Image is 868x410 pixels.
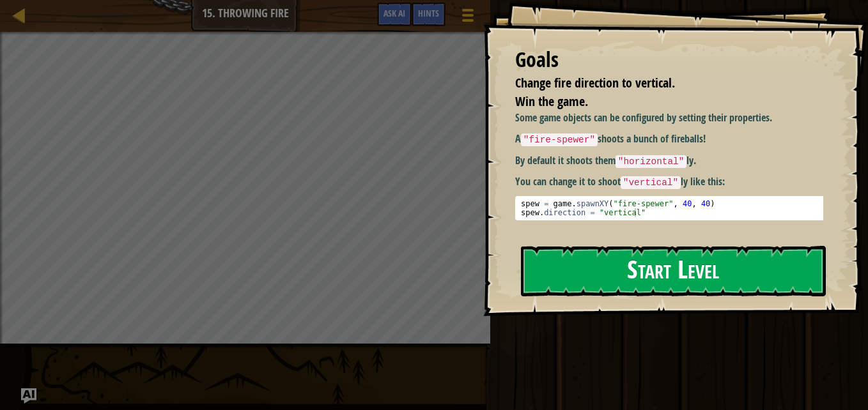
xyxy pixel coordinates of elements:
[515,153,833,169] p: By default it shoots them ly.
[21,388,36,404] button: Ask AI
[515,132,833,147] p: A shoots a bunch of fireballs!
[499,74,820,93] li: Change fire direction to vertical.
[384,7,405,19] span: Ask AI
[515,93,588,110] span: Win the game.
[377,3,412,26] button: Ask AI
[616,155,687,168] code: "horizontal"
[515,74,675,91] span: Change fire direction to vertical.
[521,133,598,146] code: "fire-spewer"
[515,110,833,125] p: Some game objects can be configured by setting their properties.
[418,7,439,19] span: Hints
[621,176,681,189] code: "vertical"
[515,174,833,190] p: You can change it to shoot ly like this:
[499,93,820,111] li: Win the game.
[515,45,823,75] div: Goals
[452,3,484,33] button: Show game menu
[521,246,826,296] button: Start Level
